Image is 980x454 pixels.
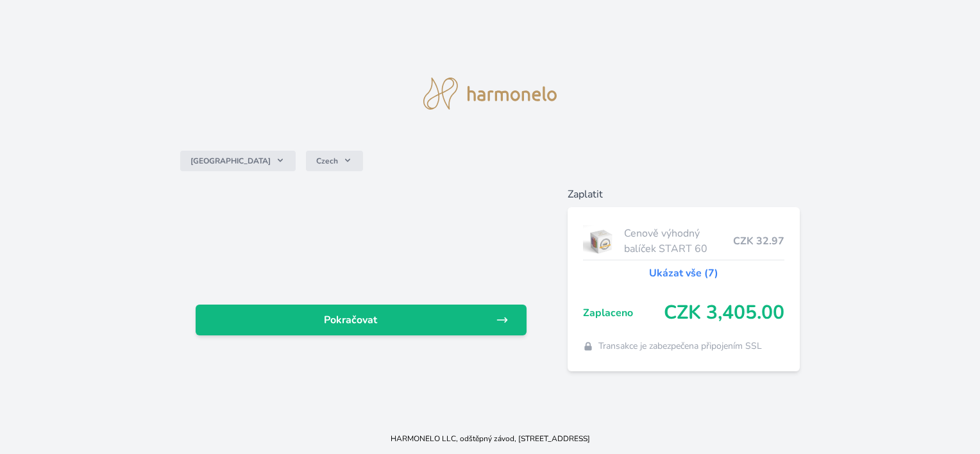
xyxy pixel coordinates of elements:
span: Pokračovat [206,312,495,328]
span: CZK 32.97 [733,233,784,249]
h6: Zaplatit [568,187,800,202]
span: CZK 3,405.00 [664,301,784,324]
span: Zaplaceno [583,305,664,321]
span: Czech [316,156,338,166]
button: [GEOGRAPHIC_DATA] [180,151,296,171]
span: Cenově výhodný balíček START 60 [624,226,732,256]
span: [GEOGRAPHIC_DATA] [190,156,271,166]
a: Ukázat vše (7) [649,265,718,281]
button: Czech [306,151,363,171]
img: start.jpg [583,225,620,257]
img: logo.svg [423,78,557,110]
span: Transakce je zabezpečena připojením SSL [598,340,762,353]
a: Pokračovat [196,305,526,335]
